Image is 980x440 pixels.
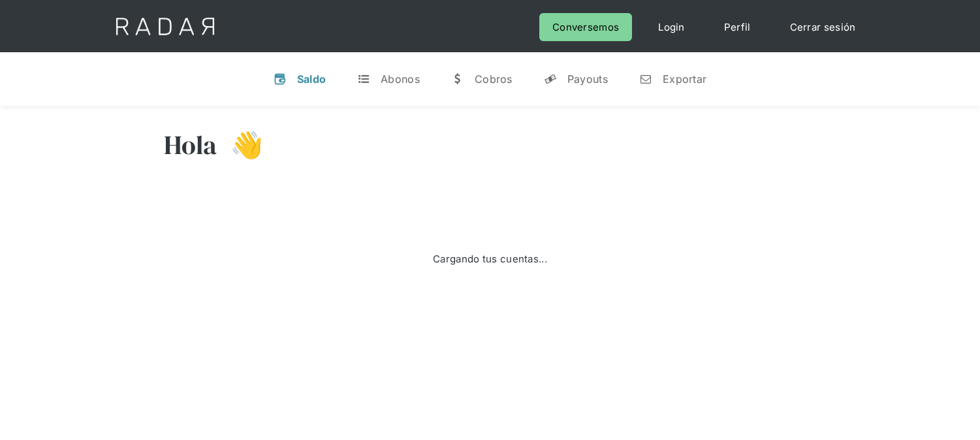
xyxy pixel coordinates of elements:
[539,13,632,41] a: Conversemos
[711,13,764,41] a: Perfil
[274,72,287,86] div: v
[164,129,217,161] h3: Hola
[357,72,370,86] div: t
[475,72,513,86] div: Cobros
[567,72,608,86] div: Payouts
[639,72,652,86] div: n
[451,72,464,86] div: w
[433,250,547,268] div: Cargando tus cuentas...
[777,13,869,41] a: Cerrar sesión
[381,72,420,86] div: Abonos
[297,72,326,86] div: Saldo
[217,129,263,161] h3: 👋
[645,13,698,41] a: Login
[544,72,557,86] div: y
[663,72,706,86] div: Exportar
